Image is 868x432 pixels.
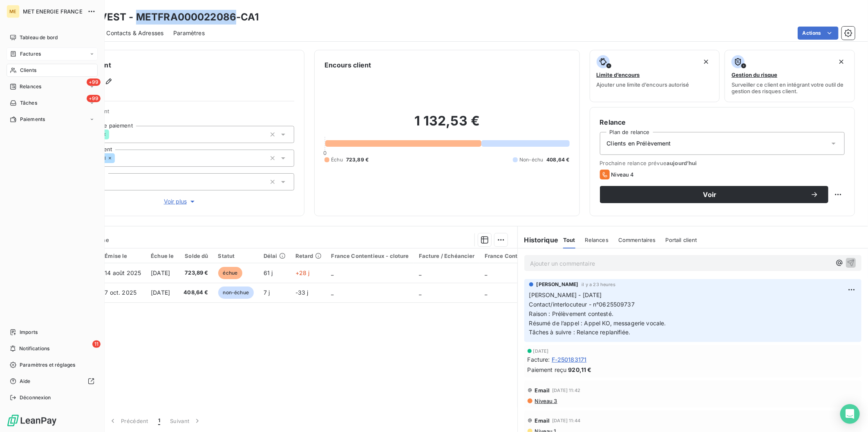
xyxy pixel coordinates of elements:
[346,156,369,163] span: 723,89 €
[519,156,543,163] span: Non-échu
[732,72,777,78] span: Gestion du risque
[563,237,575,243] span: Tout
[183,289,208,297] span: 408,64 €
[600,117,845,127] h6: Relance
[87,95,101,102] span: +99
[529,291,602,298] span: [PERSON_NAME] - [DATE]
[183,269,208,277] span: 723,89 €
[568,365,592,374] span: 920,11 €
[529,301,635,308] span: Contact/interlocuteur - n°0625509737
[610,191,810,198] span: Voir
[419,253,475,259] div: Facture / Echéancier
[528,365,567,374] span: Paiement reçu
[66,108,294,119] span: Propriétés Client
[164,197,197,206] span: Voir plus
[324,60,371,70] h6: Encours client
[529,329,631,336] span: Tâches à suivre : Relance replanifiée.
[600,160,845,166] span: Prochaine relance prévue
[528,355,550,364] span: Facture :
[20,361,75,369] span: Paramètres et réglages
[20,99,37,107] span: Tâches
[546,156,569,163] span: 408,64 €
[20,394,51,401] span: Déconnexion
[72,10,259,25] h3: LM INVEST - METFRA000022086-CA1
[20,116,45,123] span: Paiements
[151,253,174,259] div: Échue le
[87,78,101,86] span: +99
[840,404,860,424] div: Open Intercom Messenger
[109,131,116,138] input: Ajouter une valeur
[331,269,334,276] span: _
[331,253,409,259] div: France Contentieux - cloture
[20,50,41,58] span: Factures
[105,253,141,259] div: Émise le
[537,281,579,288] span: [PERSON_NAME]
[667,160,697,166] span: aujourd’hui
[597,81,689,88] span: Ajouter une limite d’encours autorisé
[153,412,165,430] button: 1
[323,150,327,156] span: 0
[518,235,559,245] h6: Historique
[295,289,309,296] span: -33 j
[582,282,615,287] span: il y a 23 heures
[597,72,640,78] span: Limite d’encours
[173,29,205,37] span: Paramètres
[618,237,656,243] span: Commentaires
[552,355,587,364] span: F-250183171
[590,50,720,102] button: Limite d’encoursAjouter une limite d’encours autorisé
[20,329,38,336] span: Imports
[529,310,614,317] span: Raison : Prélèvement contesté.
[264,289,270,296] span: 7 j
[611,171,634,178] span: Niveau 4
[295,253,322,259] div: Retard
[534,398,557,404] span: Niveau 3
[19,345,49,352] span: Notifications
[331,289,334,296] span: _
[7,5,20,18] div: ME
[295,269,310,276] span: +28 j
[7,414,57,427] img: Logo LeanPay
[49,60,294,70] h6: Informations client
[151,289,170,296] span: [DATE]
[23,8,83,15] span: MET ENERGIE FRANCE
[324,113,569,137] h2: 1 132,53 €
[419,269,421,276] span: _
[533,349,549,354] span: [DATE]
[66,197,294,206] button: Voir plus
[552,418,580,423] span: [DATE] 11:44
[105,269,141,276] span: 14 août 2025
[419,289,421,296] span: _
[115,154,121,162] input: Ajouter une valeur
[105,289,136,296] span: 7 oct. 2025
[725,50,855,102] button: Gestion du risqueSurveiller ce client en intégrant votre outil de gestion des risques client.
[535,387,550,394] span: Email
[600,186,828,203] button: Voir
[485,289,487,296] span: _
[264,269,273,276] span: 61 j
[607,139,671,148] span: Clients en Prélèvement
[104,412,153,430] button: Précédent
[218,287,254,299] span: non-échue
[20,34,58,41] span: Tableau de bord
[20,378,31,385] span: Aide
[798,27,839,40] button: Actions
[485,269,487,276] span: _
[7,375,98,388] a: Aide
[264,253,286,259] div: Délai
[529,320,666,327] span: Résumé de l’appel : Appel KO, messagerie vocale.
[535,417,550,424] span: Email
[331,156,343,163] span: Échu
[151,269,170,276] span: [DATE]
[20,83,41,90] span: Relances
[165,412,206,430] button: Suivant
[20,67,36,74] span: Clients
[106,29,163,37] span: Contacts & Adresses
[552,388,580,393] span: [DATE] 11:42
[218,267,243,279] span: échue
[485,253,570,259] div: France Contentieux - ouverture
[183,253,208,259] div: Solde dû
[666,237,697,243] span: Portail client
[158,417,160,425] span: 1
[585,237,608,243] span: Relances
[218,253,254,259] div: Statut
